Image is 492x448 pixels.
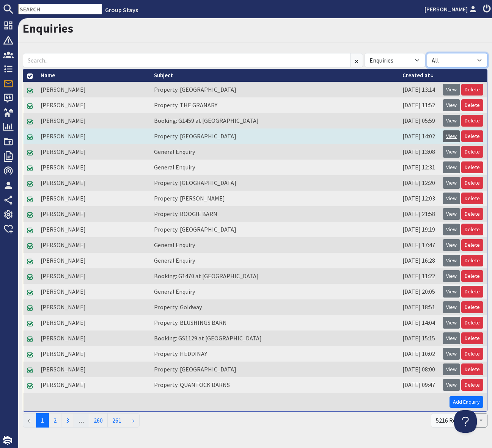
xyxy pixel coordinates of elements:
a: [PERSON_NAME] [424,5,478,14]
a: View [443,161,460,173]
td: Property: [GEOGRAPHIC_DATA] [150,362,399,377]
td: [PERSON_NAME] [37,206,150,222]
a: 3 [61,413,74,428]
a: Delete [461,379,483,391]
td: Property: [GEOGRAPHIC_DATA] [150,222,399,237]
a: Delete [461,363,483,375]
a: View [443,379,460,391]
a: Delete [461,301,483,313]
td: [PERSON_NAME] [37,191,150,206]
a: Delete [461,270,483,282]
td: [PERSON_NAME] [37,284,150,299]
a: Add Enquiry [450,396,483,408]
a: View [443,317,460,329]
td: General Enquiry [150,237,399,253]
a: View [443,193,460,204]
a: Name [41,72,55,79]
td: Property: Goldway [150,299,399,315]
a: View [443,348,460,360]
td: [DATE] 10:02 [399,346,439,362]
a: Delete [461,255,483,266]
td: Property: QUANTOCK BARNS [150,377,399,393]
a: Delete [461,177,483,189]
td: [PERSON_NAME] [37,268,150,284]
td: [DATE] 12:03 [399,191,439,206]
a: Created at [402,72,434,79]
a: Delete [461,239,483,251]
td: Property: THE GRANARY [150,97,399,113]
a: Delete [461,161,483,173]
td: General Enquiry [150,144,399,160]
a: 261 [107,413,126,428]
td: [PERSON_NAME] [37,222,150,237]
a: View [443,208,460,220]
td: [PERSON_NAME] [37,362,150,377]
td: General Enquiry [150,284,399,299]
td: [DATE] 13:14 [399,82,439,97]
td: Booking: G1459 at [GEOGRAPHIC_DATA] [150,113,399,128]
a: View [443,130,460,142]
td: Booking: G1470 at [GEOGRAPHIC_DATA] [150,268,399,284]
td: [DATE] 21:58 [399,206,439,222]
a: 260 [89,413,108,428]
td: Property: [PERSON_NAME] [150,191,399,206]
a: View [443,363,460,375]
td: Property: [GEOGRAPHIC_DATA] [150,82,399,97]
td: Property: [GEOGRAPHIC_DATA] [150,128,399,144]
td: [DATE] 17:47 [399,237,439,253]
td: [DATE] 12:31 [399,160,439,175]
td: [DATE] 13:08 [399,144,439,160]
td: [DATE] 09:47 [399,377,439,393]
td: Booking: GS1129 at [GEOGRAPHIC_DATA] [150,331,399,346]
a: View [443,84,460,96]
td: [PERSON_NAME] [37,113,150,128]
td: [PERSON_NAME] [37,377,150,393]
a: Delete [461,130,483,142]
a: 2 [49,413,61,428]
span: 1 [36,413,49,428]
a: View [443,239,460,251]
a: Delete [461,286,483,298]
td: [DATE] 11:22 [399,268,439,284]
a: View [443,255,460,266]
iframe: Toggle Customer Support [454,410,477,433]
a: View [443,286,460,298]
a: View [443,99,460,111]
a: Delete [461,146,483,158]
input: Search... [23,53,351,67]
a: Delete [461,317,483,329]
td: General Enquiry [150,160,399,175]
a: Enquiries [23,21,73,36]
td: [PERSON_NAME] [37,331,150,346]
a: Delete [461,193,483,204]
td: [DATE] 19:19 [399,222,439,237]
td: [DATE] 11:52 [399,97,439,113]
a: Delete [461,99,483,111]
td: [PERSON_NAME] [37,299,150,315]
td: [DATE] 18:51 [399,299,439,315]
a: View [443,270,460,282]
a: Subject [154,72,173,79]
td: [PERSON_NAME] [37,237,150,253]
td: [DATE] 08:00 [399,362,439,377]
td: [DATE] 15:15 [399,331,439,346]
td: [PERSON_NAME] [37,315,150,331]
a: View [443,146,460,158]
a: View [443,177,460,189]
td: [DATE] 20:05 [399,284,439,299]
a: Delete [461,84,483,96]
td: [DATE] 16:28 [399,253,439,268]
a: Delete [461,208,483,220]
td: Property: [GEOGRAPHIC_DATA] [150,175,399,191]
a: Delete [461,348,483,360]
td: [DATE] 05:59 [399,113,439,128]
td: [PERSON_NAME] [37,253,150,268]
input: SEARCH [18,4,102,14]
a: View [443,115,460,127]
a: Delete [461,332,483,344]
a: View [443,224,460,235]
td: Property: BLUSHINGS BARN [150,315,399,331]
td: [DATE] 14:04 [399,315,439,331]
a: Delete [461,224,483,235]
td: Property: BOOGIE BARN [150,206,399,222]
